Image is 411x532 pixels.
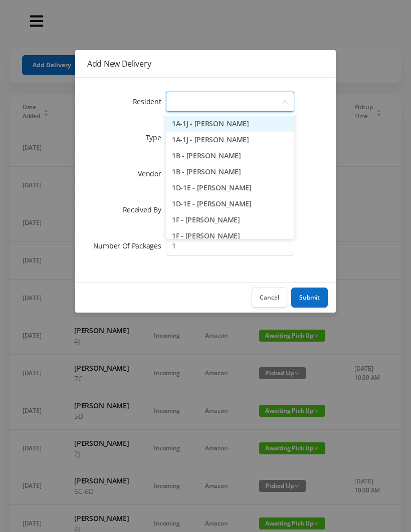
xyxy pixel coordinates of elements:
[166,212,294,228] li: 1F - [PERSON_NAME]
[93,241,166,250] label: Number Of Packages
[87,90,324,258] form: Add New Delivery
[138,169,166,178] label: Vendor
[87,58,324,69] div: Add New Delivery
[166,148,294,164] li: 1B - [PERSON_NAME]
[282,99,288,106] i: icon: down
[166,196,294,212] li: 1D-1E - [PERSON_NAME]
[252,288,287,308] button: Cancel
[166,116,294,132] li: 1A-1J - [PERSON_NAME]
[166,132,294,148] li: 1A-1J - [PERSON_NAME]
[146,133,166,142] label: Type
[123,205,166,214] label: Received By
[291,288,328,308] button: Submit
[166,228,294,244] li: 1F - [PERSON_NAME]
[133,97,166,106] label: Resident
[166,180,294,196] li: 1D-1E - [PERSON_NAME]
[166,164,294,180] li: 1B - [PERSON_NAME]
